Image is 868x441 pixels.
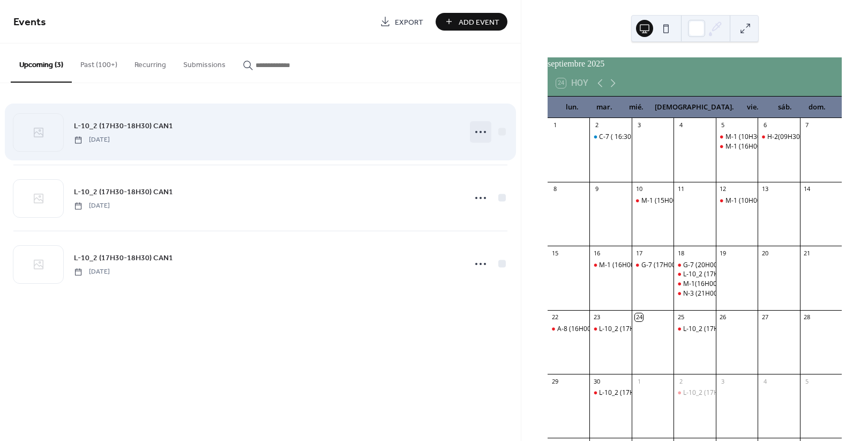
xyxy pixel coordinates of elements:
div: M-1 (10H30-11H30) CAN1 [725,133,804,142]
div: 8 [551,185,559,193]
div: N-3 (21H00-21H30) CAN1 [683,289,760,298]
div: M-1 (16H00-17H00) CAN1 [716,142,758,151]
div: 29 [551,377,559,385]
div: 30 [593,377,601,385]
div: L-10_2 (17H30-18H30) CAN1 [599,388,685,398]
div: 11 [677,185,685,193]
span: Events [13,12,46,33]
a: Export [372,13,431,31]
div: 7 [803,121,811,129]
div: L-10_2 (17H30-18H30) CAN1 [683,270,769,279]
div: 15 [551,249,559,257]
div: A-8 (16H00-17H00) CAN2 [557,325,634,334]
div: 17 [635,249,643,257]
div: H-2(09H30-10H30)CAN#1 [767,133,845,142]
button: Past (100+) [72,43,126,82]
button: Recurring [126,43,175,82]
div: 28 [803,313,811,321]
div: G-7 (20H00-21H00) CAN1 [683,261,760,270]
div: M-1(16H00-17H00) CAN#1 [674,280,715,289]
div: N-3 (21H00-21H30) CAN1 [674,289,715,298]
div: mar. [588,97,620,118]
a: L-10_2 (17H30-18H30) CAN1 [74,120,173,132]
div: L-10_2 (17H30-18H30) CAN1 [674,270,715,279]
div: 2 [593,121,601,129]
div: L-10_2 (17H30-18H30) CAN1 [589,388,631,398]
div: L-10_2 (17H30-18H30) CAN1 [683,325,769,334]
button: Submissions [175,43,234,82]
div: 3 [719,377,727,385]
div: L-10_2 (17H30-18H30) CAN1 [674,388,715,398]
div: M-1 (15H00-16H00) CAN1 [632,196,674,205]
div: M-1(16H00-17H00) CAN#1 [683,280,764,289]
div: 19 [719,249,727,257]
div: M-1 (16H00-17H00) CAN#1 [599,261,682,270]
div: G-7 (20H00-21H00) CAN1 [674,261,715,270]
div: 1 [635,377,643,385]
div: G-7 (17H00-18H30) CAN1 [632,261,674,270]
div: G-7 (17H00-18H30) CAN1 [641,261,719,270]
div: 24 [635,313,643,321]
div: 6 [761,121,769,129]
div: C-7 ( 16:30 a 17:30 ) cancha 1 [589,133,631,142]
div: 12 [719,185,727,193]
div: lun. [556,97,588,118]
div: M-1 (15H00-16H00) CAN1 [641,196,720,205]
div: L-10_2 (17H30-18H30) CAN1 [589,325,631,334]
div: H-2(09H30-10H30)CAN#1 [758,133,799,142]
div: C-7 ( 16:30 a 17:30 ) cancha 1 [599,133,687,142]
div: 5 [719,121,727,129]
a: L-10_2 (17H30-18H30) CAN1 [74,186,173,198]
div: M-1 (10H00-11H00) CAN1 [725,196,804,205]
div: [DEMOGRAPHIC_DATA]. [652,97,737,118]
div: M-1 (10H00-11H00) CAN1 [716,196,758,205]
div: L-10_2 (17H30-18H30) CAN1 [599,325,685,334]
span: L-10_2 (17H30-18H30) CAN1 [74,253,173,264]
div: 3 [635,121,643,129]
div: 4 [677,121,685,129]
span: Export [395,17,423,28]
div: M-1 (16H00-17H00) CAN1 [725,142,804,151]
div: 2 [677,377,685,385]
div: 22 [551,313,559,321]
div: L-10_2 (17H30-18H30) CAN1 [683,388,769,398]
div: M-1 (16H00-17H00) CAN#1 [589,261,631,270]
span: [DATE] [74,135,110,145]
div: 16 [593,249,601,257]
span: [DATE] [74,201,110,211]
button: Add Event [436,13,507,31]
div: 10 [635,185,643,193]
div: vie. [737,97,769,118]
div: 23 [593,313,601,321]
div: 20 [761,249,769,257]
div: 13 [761,185,769,193]
div: dom. [801,97,833,118]
span: Add Event [459,17,499,28]
span: [DATE] [74,267,110,277]
span: L-10_2 (17H30-18H30) CAN1 [74,121,173,132]
div: 27 [761,313,769,321]
div: 9 [593,185,601,193]
span: L-10_2 (17H30-18H30) CAN1 [74,187,173,198]
div: 21 [803,249,811,257]
div: septiembre 2025 [548,57,842,70]
div: L-10_2 (17H30-18H30) CAN1 [674,325,715,334]
div: 5 [803,377,811,385]
div: 18 [677,249,685,257]
div: M-1 (10H30-11H30) CAN1 [716,133,758,142]
div: 14 [803,185,811,193]
div: A-8 (16H00-17H00) CAN2 [548,325,589,334]
div: 25 [677,313,685,321]
button: Upcoming (3) [11,43,72,83]
div: 26 [719,313,727,321]
div: mié. [620,97,653,118]
div: sáb. [769,97,801,118]
div: 1 [551,121,559,129]
a: L-10_2 (17H30-18H30) CAN1 [74,252,173,264]
div: 4 [761,377,769,385]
